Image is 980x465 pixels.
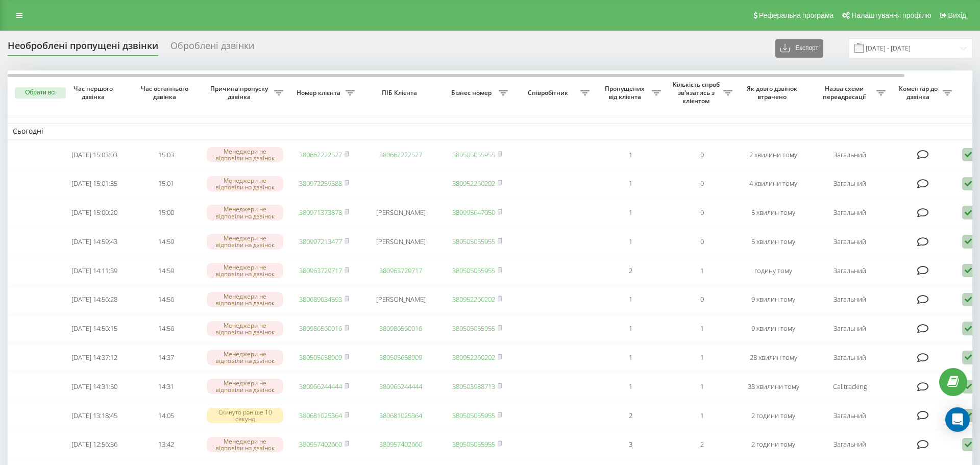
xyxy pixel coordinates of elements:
a: 380505055955 [452,324,495,333]
td: 1 [595,170,666,197]
td: [DATE] 14:31:50 [59,373,130,400]
td: [DATE] 14:59:43 [59,228,130,255]
div: Скинуто раніше 10 секунд [207,408,283,423]
td: 0 [666,170,738,197]
span: Вихід [948,11,966,19]
td: 13:42 [130,431,202,458]
a: 380952260202 [452,179,495,188]
td: [DATE] 15:01:35 [59,170,130,197]
td: [PERSON_NAME] [360,199,442,226]
td: 28 хвилин тому [738,344,809,371]
a: 380505055955 [452,439,495,449]
td: 2 [666,431,738,458]
a: 380689634593 [299,295,342,304]
div: Open Intercom Messenger [945,407,970,432]
td: [DATE] 14:56:15 [59,315,130,342]
a: 380963729717 [379,266,422,275]
a: 380952260202 [452,295,495,304]
td: Загальний [809,402,891,429]
a: 380505055955 [452,150,495,159]
td: 1 [666,373,738,400]
td: Загальний [809,141,891,168]
td: 14:56 [130,315,202,342]
a: 380995647050 [452,208,495,217]
td: Загальний [809,286,891,313]
div: Необроблені пропущені дзвінки [8,40,158,56]
a: 380997213477 [299,237,342,246]
td: 2 години тому [738,402,809,429]
button: Експорт [775,39,823,58]
td: Загальний [809,170,891,197]
div: Менеджери не відповіли на дзвінок [207,263,283,278]
a: 380662222527 [379,150,422,159]
span: Коментар до дзвінка [896,85,943,101]
td: 1 [595,286,666,313]
a: 380505658909 [379,353,422,362]
td: Загальний [809,199,891,226]
span: Налаштування профілю [851,11,931,19]
td: 4 хвилини тому [738,170,809,197]
td: 14:59 [130,228,202,255]
div: Менеджери не відповіли на дзвінок [207,437,283,452]
span: Пропущених від клієнта [600,85,652,101]
a: 380505055955 [452,237,495,246]
td: 1 [595,228,666,255]
span: Назва схеми переадресації [814,85,876,101]
span: Час першого дзвінка [67,85,122,101]
td: 15:00 [130,199,202,226]
a: 380966244444 [379,382,422,391]
td: [PERSON_NAME] [360,286,442,313]
a: 380505055955 [452,266,495,275]
td: [DATE] 15:00:20 [59,199,130,226]
div: Менеджери не відповіли на дзвінок [207,147,283,162]
a: 380503988713 [452,382,495,391]
td: 1 [595,315,666,342]
td: 33 хвилини тому [738,373,809,400]
td: 1 [666,257,738,284]
td: 1 [595,199,666,226]
td: 14:37 [130,344,202,371]
td: [DATE] 14:56:28 [59,286,130,313]
span: Номер клієнта [293,89,346,97]
div: Оброблені дзвінки [170,40,254,56]
td: Calltracking [809,373,891,400]
td: 1 [595,141,666,168]
td: [PERSON_NAME] [360,228,442,255]
span: Кількість спроб зв'язатись з клієнтом [671,81,723,105]
td: Загальний [809,257,891,284]
a: 380972259588 [299,179,342,188]
td: Загальний [809,228,891,255]
a: 380952260202 [452,353,495,362]
td: 15:03 [130,141,202,168]
a: 380963729717 [299,266,342,275]
td: 9 хвилин тому [738,286,809,313]
div: Менеджери не відповіли на дзвінок [207,234,283,249]
td: 1 [595,344,666,371]
span: ПІБ Клієнта [369,89,433,97]
span: Реферальна програма [759,11,834,19]
td: 15:01 [130,170,202,197]
div: Менеджери не відповіли на дзвінок [207,292,283,307]
span: Час останнього дзвінка [138,85,193,101]
td: годину тому [738,257,809,284]
td: [DATE] 12:56:36 [59,431,130,458]
td: 1 [595,373,666,400]
a: 380971373878 [299,208,342,217]
td: 1 [666,344,738,371]
div: Менеджери не відповіли на дзвінок [207,379,283,394]
span: Причина пропуску дзвінка [207,85,274,101]
a: 380681025364 [379,411,422,420]
a: 380957402660 [299,439,342,449]
a: 380986560016 [379,324,422,333]
td: 14:05 [130,402,202,429]
td: 1 [666,315,738,342]
td: 0 [666,199,738,226]
td: 14:59 [130,257,202,284]
td: Загальний [809,431,891,458]
div: Менеджери не відповіли на дзвінок [207,176,283,191]
td: 14:31 [130,373,202,400]
div: Менеджери не відповіли на дзвінок [207,350,283,365]
a: 380957402660 [379,439,422,449]
button: Обрати всі [15,87,66,99]
td: Загальний [809,344,891,371]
